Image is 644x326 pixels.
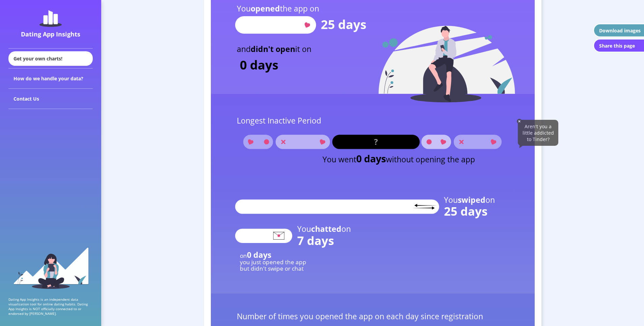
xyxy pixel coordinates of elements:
img: sidebar_girl.91b9467e.svg [13,247,89,289]
text: You [297,223,351,234]
tspan: swiped [458,194,485,205]
div: Download images [599,27,641,34]
tspan: the app on [280,3,319,13]
text: but didn't swipe or chat [240,265,304,272]
tspan: it on [295,43,311,54]
tspan: on [485,194,495,205]
tspan: opened [250,3,280,13]
tspan: chatted [311,223,341,234]
text: you just opened the app [240,258,306,266]
tspan: didn't open [250,43,295,54]
div: Dating App Insights [10,30,91,38]
text: on [240,249,271,260]
text: ? [374,136,378,147]
text: 0 days [240,56,278,73]
text: 25 days [444,203,487,219]
div: Share this page [599,43,635,49]
text: Number of times you opened the app on each day since registration [236,311,483,322]
button: Share this page [593,39,644,52]
img: dating-app-insights-logo.5abe6921.svg [39,10,62,27]
text: 7 days [297,233,334,248]
tspan: 0 days [356,152,386,165]
div: Get your own charts! [8,51,93,66]
p: Dating App Insights is an independent data visualization tool for online dating habits. Dating Ap... [8,297,93,316]
tspan: on [341,223,351,234]
tspan: 0 days [247,249,271,260]
button: Download images [593,24,644,37]
span: Aren't you a little addicted to Tinder? [522,123,554,142]
text: You [236,3,319,13]
tspan: without opening the app [386,154,475,165]
text: Longest Inactive Period [236,115,321,126]
text: You went [322,152,475,165]
div: Contact Us [8,89,93,109]
img: close-solid-white.82ef6a3c.svg [517,119,522,124]
text: and [236,43,311,54]
div: How do we handle your data? [8,69,93,89]
text: 25 days [321,16,366,33]
text: You [444,194,495,205]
